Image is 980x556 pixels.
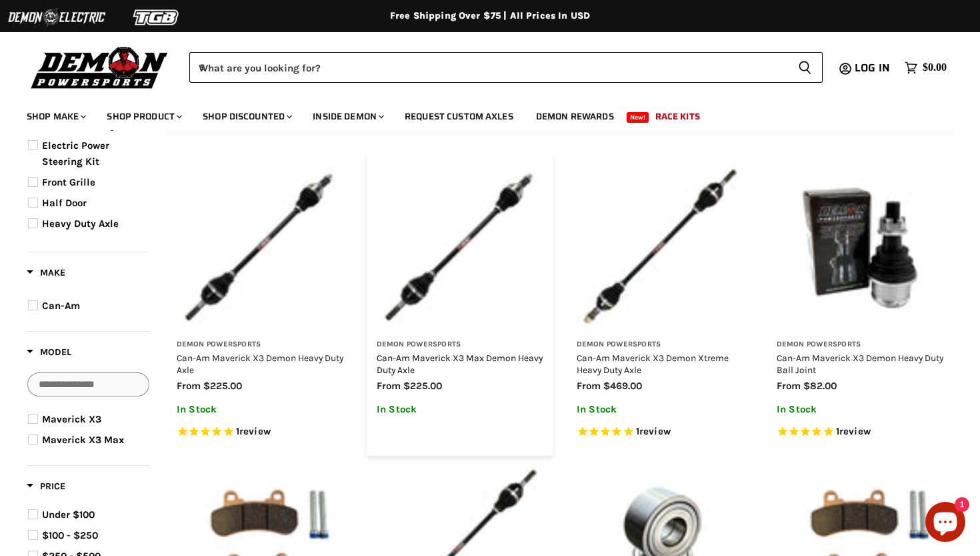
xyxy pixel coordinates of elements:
span: from [777,380,801,392]
span: Model [27,346,71,358]
h3: Demon Powersports [177,340,343,350]
a: Shop Discounted [193,103,300,130]
h3: Demon Powersports [577,340,743,350]
span: 1 reviews [236,426,271,438]
a: Can-Am Maverick X3 Demon Heavy Duty Ball Joint [777,352,943,375]
img: Can-Am Maverick X3 Max Demon Heavy Duty Axle [377,163,543,330]
a: Request Custom Axles [395,103,523,130]
span: Maverick X3 Max [42,434,124,446]
a: Shop Make [17,103,94,130]
a: Can-Am Maverick X3 Demon Xtreme Heavy Duty Axle [577,352,729,375]
span: 1 reviews [636,426,671,438]
a: Log in [849,62,898,74]
button: Filter by Model [27,346,71,362]
a: $0.00 [898,58,953,77]
img: Demon Powersports [27,43,173,91]
a: Can-Am Maverick X3 Max Demon Heavy Duty Axle [377,352,543,375]
span: Make [27,267,65,278]
a: Can-Am Maverick X3 Demon Heavy Duty Axle [177,352,343,375]
span: review [639,426,671,438]
button: Search [787,52,823,83]
a: Demon Rewards [526,103,624,130]
p: In Stock [577,404,743,415]
span: $225.00 [203,380,242,392]
img: TGB Logo 2 [107,5,207,30]
span: 1 reviews [836,426,871,438]
span: $225.00 [403,380,442,392]
span: Half Door [42,197,87,209]
h3: Demon Powersports [377,340,543,350]
h3: Demon Powersports [777,340,943,350]
span: Log in [855,59,890,76]
span: review [239,426,271,438]
img: Demon Electric Logo 2 [7,5,107,30]
span: Under $100 [42,509,95,521]
span: Front Grille [42,176,95,188]
span: $82.00 [803,380,837,392]
ul: Main menu [17,97,943,130]
span: Rated 5.0 out of 5 stars 1 reviews [577,425,743,439]
input: When autocomplete results are available use up and down arrows to review and enter to select [189,52,787,83]
inbox-online-store-chat: Shopify online store chat [921,502,969,545]
img: Can-Am Maverick X3 Demon Xtreme Heavy Duty Axle [577,163,743,330]
p: In Stock [777,404,943,415]
p: In Stock [377,404,543,415]
a: Shop Product [97,103,190,130]
a: Inside Demon [303,103,392,130]
span: review [839,426,871,438]
span: Price [27,481,65,492]
p: In Stock [177,404,343,415]
span: from [177,380,201,392]
span: $0.00 [923,61,947,74]
button: Filter by Make [27,266,65,283]
span: Electric Power Steering Kit [42,140,109,168]
img: Can-Am Maverick X3 Demon Heavy Duty Axle [177,163,343,330]
span: Can-Am [42,300,80,312]
span: from [577,380,601,392]
span: Rated 5.0 out of 5 stars 1 reviews [777,425,943,439]
button: Filter by Price [27,480,65,497]
span: $100 - $250 [42,529,98,541]
input: Search Options [27,372,149,396]
span: Rated 5.0 out of 5 stars 1 reviews [177,425,343,439]
span: New! [627,112,649,123]
span: Heavy Duty Axle [42,218,119,230]
a: Race Kits [645,103,710,130]
span: from [377,380,401,392]
form: Product [189,52,823,83]
span: Maverick X3 [42,413,101,425]
img: Can-Am Maverick X3 Demon Heavy Duty Ball Joint [777,163,943,330]
span: $469.00 [603,380,642,392]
